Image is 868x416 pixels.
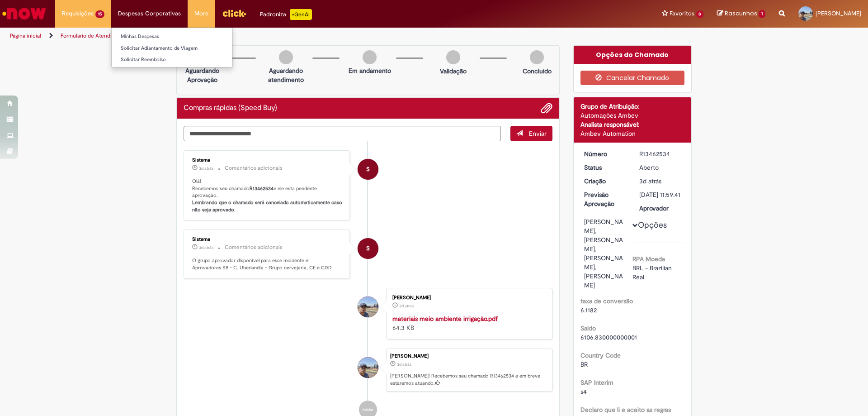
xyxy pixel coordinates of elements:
span: More [194,9,208,18]
div: System [358,159,378,180]
div: Grupo de Atribuição: [580,102,685,111]
span: 15 [95,10,104,18]
p: Validação [440,67,467,76]
div: Aberto [639,163,681,172]
dt: Previsão Aprovação [577,190,633,208]
div: System [358,238,378,259]
ul: Trilhas de página [7,28,572,44]
p: Em andamento [349,66,391,75]
div: [PERSON_NAME], [PERSON_NAME], [PERSON_NAME], [PERSON_NAME] [584,217,626,290]
time: 29/08/2025 13:59:38 [399,303,414,309]
a: materiais meio ambiente irrigação.pdf [392,315,498,323]
span: 3d atrás [199,245,213,250]
ul: Despesas Corporativas [111,27,233,67]
dt: Aprovador [632,204,688,213]
button: Adicionar anexos [541,102,552,114]
p: Aguardando atendimento [264,66,308,84]
p: [PERSON_NAME]! Recebemos seu chamado R13462534 e em breve estaremos atuando. [390,373,547,387]
p: O grupo aprovador disponível para esse incidente é: Aprovadores SB - C. Uberlandia - Grupo cervej... [192,257,343,271]
button: Enviar [510,126,552,141]
span: Favoritos [670,9,694,18]
div: Opções do Chamado [574,46,692,64]
b: R13462534 [250,185,274,192]
span: s4 [580,387,587,396]
span: Rascunhos [725,9,757,18]
div: Analista responsável: [580,120,685,129]
p: Aguardando Aprovação [180,66,224,84]
span: S [366,158,370,180]
a: Minhas Despesas [112,32,232,42]
textarea: Digite sua mensagem aqui... [184,126,501,141]
span: 6106.830000000001 [580,333,637,341]
span: 8 [696,10,704,18]
span: Requisições [62,9,94,18]
span: 3d atrás [639,177,661,185]
img: img-circle-grey.png [446,50,460,64]
small: Comentários adicionais [225,164,283,172]
span: 3d atrás [397,362,411,367]
span: 3d atrás [199,166,213,171]
dt: Criação [577,177,633,186]
a: Rascunhos [717,10,765,18]
span: 1 [759,10,765,18]
h2: Compras rápidas (Speed Buy) Histórico de tíquete [184,104,277,112]
button: Cancelar Chamado [580,71,685,85]
b: taxa de conversão [580,297,633,305]
span: Enviar [529,129,547,138]
time: 29/08/2025 13:59:50 [199,245,213,250]
div: R13462534 [639,149,681,158]
img: click_logo_yellow_360x200.png [222,6,246,20]
img: img-circle-grey.png [279,50,293,64]
b: RPA Moeda [632,255,665,263]
div: Sistema [192,237,343,242]
div: 29/08/2025 13:59:41 [639,177,681,186]
a: Solicitar Reembolso [112,55,232,65]
span: BR [580,360,588,368]
small: Comentários adicionais [225,244,283,251]
img: ServiceNow [1,5,47,23]
a: Solicitar Adiantamento de Viagem [112,43,232,53]
b: SAP Interim [580,378,613,387]
p: Olá! Recebemos seu chamado e ele esta pendente aprovação. [192,178,343,214]
dt: Status [577,163,633,172]
dt: Número [577,149,633,158]
p: +GenAi [290,9,312,20]
div: [DATE] 11:59:41 [639,190,681,199]
time: 29/08/2025 13:59:53 [199,166,213,171]
span: BRL - Brazilian Real [632,264,674,281]
img: img-circle-grey.png [530,50,544,64]
div: 64.3 KB [392,314,543,332]
div: Sistema [192,158,343,163]
b: Lembrando que o chamado será cancelado automaticamente caso não seja aprovado. [192,199,344,213]
span: 6.1182 [580,306,597,314]
p: Concluído [523,67,552,76]
img: img-circle-grey.png [363,50,377,64]
a: Formulário de Atendimento [61,32,127,39]
div: Ambev Automation [580,129,685,138]
div: [PERSON_NAME] [392,295,543,301]
span: S [366,238,370,259]
time: 29/08/2025 13:59:41 [397,362,411,367]
span: Despesas Corporativas [118,9,181,18]
b: Saldo [580,324,596,332]
time: 29/08/2025 13:59:41 [639,177,661,185]
div: Matheus Machado Talone [358,357,378,378]
b: Country Code [580,351,621,359]
span: [PERSON_NAME] [816,10,861,17]
div: Matheus Machado Talone [358,296,378,317]
li: Matheus Machado Talone [184,349,552,392]
span: 3d atrás [399,303,414,309]
div: Padroniza [260,9,312,20]
div: [PERSON_NAME] [390,354,547,359]
div: Automações Ambev [580,111,685,120]
a: Página inicial [10,32,41,39]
